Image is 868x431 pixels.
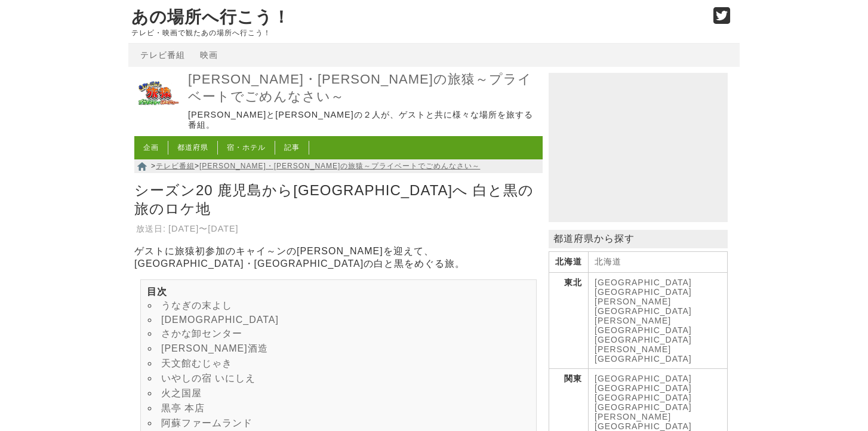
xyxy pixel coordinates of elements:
a: 黒亭 本店 [161,403,205,413]
a: 火之国屋 [161,388,202,398]
a: [PERSON_NAME][GEOGRAPHIC_DATA] [595,316,692,335]
a: [GEOGRAPHIC_DATA] [595,393,692,402]
a: [PERSON_NAME][GEOGRAPHIC_DATA] [595,297,692,316]
a: 宿・ホテル [227,143,266,152]
a: いやしの宿 いにしえ [161,373,256,383]
a: [PERSON_NAME]酒造 [161,343,268,353]
a: [PERSON_NAME]・[PERSON_NAME]の旅猿～プライベートでごめんなさい～ [188,71,540,105]
a: 記事 [284,143,300,152]
a: テレビ番組 [156,162,195,170]
a: [GEOGRAPHIC_DATA] [595,374,692,383]
a: Twitter (@go_thesights) [713,14,731,24]
h1: シーズン20 鹿児島から[GEOGRAPHIC_DATA]へ 白と黒の旅のロケ地 [134,178,543,221]
a: [GEOGRAPHIC_DATA] [595,335,692,344]
a: 企画 [143,143,159,152]
img: 東野・岡村の旅猿～プライベートでごめんなさい～ [134,70,182,118]
a: [GEOGRAPHIC_DATA] [595,402,692,412]
a: テレビ番組 [140,50,185,60]
p: 都道府県から探す [549,230,728,248]
a: 映画 [200,50,218,60]
a: 東野・岡村の旅猿～プライベートでごめんなさい～ [134,109,182,119]
a: 都道府県 [177,143,208,152]
th: 北海道 [549,252,589,273]
a: [DEMOGRAPHIC_DATA] [161,315,279,325]
a: さかな卸センター [161,328,242,338]
a: [PERSON_NAME][GEOGRAPHIC_DATA] [595,412,692,431]
a: [PERSON_NAME][GEOGRAPHIC_DATA] [595,344,692,364]
a: [GEOGRAPHIC_DATA] [595,278,692,287]
a: あの場所へ行こう！ [131,8,290,26]
a: [PERSON_NAME]・[PERSON_NAME]の旅猿～プライベートでごめんなさい～ [199,162,480,170]
th: 東北 [549,273,589,369]
a: [GEOGRAPHIC_DATA] [595,383,692,393]
nav: > > [134,159,543,173]
iframe: Advertisement [549,73,728,222]
a: [GEOGRAPHIC_DATA] [595,287,692,297]
p: テレビ・映画で観たあの場所へ行こう！ [131,29,701,37]
a: 北海道 [595,257,621,266]
td: [DATE]〜[DATE] [168,223,239,235]
p: [PERSON_NAME]と[PERSON_NAME]の２人が、ゲストと共に様々な場所を旅する番組。 [188,110,540,131]
a: 天文館むじゃき [161,358,232,368]
a: うなぎの末よし [161,300,232,310]
th: 放送日: [136,223,167,235]
a: 阿蘇ファームランド [161,418,253,428]
p: ゲストに旅猿初参加のキャイ～ンの[PERSON_NAME]を迎えて、[GEOGRAPHIC_DATA]・[GEOGRAPHIC_DATA]の白と黒をめぐる旅。 [134,245,543,270]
